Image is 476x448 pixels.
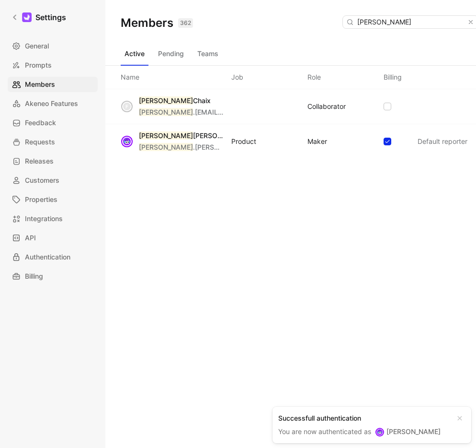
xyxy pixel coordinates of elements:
[8,134,98,150] a: Requests
[25,40,49,52] span: General
[25,232,36,244] span: API
[8,230,98,246] a: API
[25,79,55,90] span: Members
[25,98,78,109] span: Akeneo Features
[139,108,193,116] mark: [PERSON_NAME]
[8,96,98,111] a: Akeneo Features
[121,46,148,61] button: Active
[178,18,193,28] div: 362
[25,271,43,282] span: Billing
[25,194,57,205] span: Properties
[25,59,52,71] span: Prompts
[8,77,98,92] a: Members
[386,427,441,436] span: [PERSON_NAME]
[25,213,63,224] span: Integrations
[8,192,98,207] a: Properties
[25,136,55,148] span: Requests
[278,413,450,424] div: Successfull authentication
[121,71,139,83] div: Name
[25,251,70,263] span: Authentication
[231,71,243,83] div: Job
[139,143,193,151] mark: [PERSON_NAME]
[307,71,321,83] div: Role
[122,137,132,146] img: avatar
[8,58,98,73] a: Prompts
[154,46,188,61] button: Pending
[122,102,132,111] div: F
[193,131,247,140] span: [PERSON_NAME]
[8,211,98,226] a: Integrations
[418,137,467,145] span: Default reporter
[278,427,373,436] span: You are now authenticated as
[8,38,98,54] a: General
[193,46,222,61] button: Teams
[193,108,309,116] span: .[EMAIL_ADDRESS][DOMAIN_NAME]
[193,96,211,105] span: Chaix
[8,269,98,284] a: Billing
[25,155,54,167] span: Releases
[8,8,70,27] a: Settings
[8,115,98,130] a: Feedback
[35,12,66,23] h1: Settings
[384,71,402,83] div: Billing
[139,96,193,105] mark: [PERSON_NAME]
[193,143,363,151] span: .[PERSON_NAME][EMAIL_ADDRESS][DOMAIN_NAME]
[8,249,98,265] a: Authentication
[8,173,98,188] a: Customers
[25,175,59,186] span: Customers
[231,136,256,147] div: Product
[307,136,327,147] div: MAKER
[307,101,346,112] div: COLLABORATOR
[121,15,193,31] h1: Members
[139,131,193,140] mark: [PERSON_NAME]
[8,153,98,169] a: Releases
[25,117,56,129] span: Feedback
[376,429,383,436] img: avatar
